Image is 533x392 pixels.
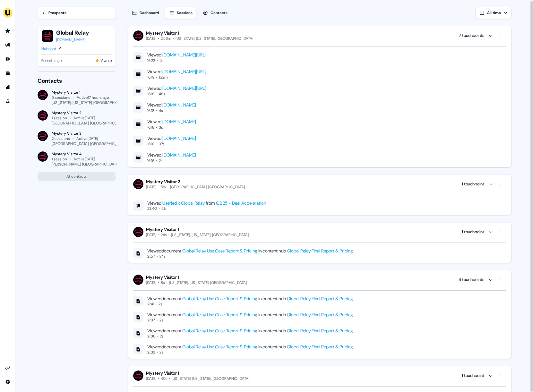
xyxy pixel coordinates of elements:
[162,52,206,58] a: [DOMAIN_NAME][URL]
[38,172,116,181] button: All contacts
[3,68,13,78] a: Go to templates
[147,158,154,163] div: 16:16
[133,285,506,355] div: Mystery Visitor 1[DATE]8s[US_STATE], [US_STATE], [GEOGRAPHIC_DATA] 4 touchpoints
[147,52,206,58] div: Viewed
[462,372,484,379] div: 1 touchpoint
[162,85,206,91] a: [DOMAIN_NAME][URL]
[133,30,506,41] button: Mystery Visitor 1[DATE]2:56m[US_STATE], [US_STATE], [GEOGRAPHIC_DATA] 7 touchpoints
[287,344,353,350] a: Global Relay Final Report & Pricing
[147,118,196,125] div: Viewed
[147,206,157,211] div: 23:40
[3,26,13,36] a: Go to prospects
[146,184,156,190] div: [DATE]
[162,152,196,158] a: [DOMAIN_NAME]
[52,131,116,136] div: Mystery Visitor 3
[165,7,196,19] button: Sessions
[3,377,13,387] a: Go to integrations
[147,296,353,302] div: Viewed document in content hub
[52,157,67,162] div: 1 session
[161,376,167,381] div: 40s
[169,280,247,285] div: [US_STATE], [US_STATE], [GEOGRAPHIC_DATA]
[147,141,154,147] div: 16:16
[146,280,156,285] div: [DATE]
[159,302,162,307] div: 2s
[476,7,511,19] button: All time
[171,232,249,237] div: [US_STATE], [US_STATE], [GEOGRAPHIC_DATA]
[52,136,70,141] div: 2 sessions
[147,152,196,158] div: Viewed
[147,248,353,254] div: Viewed document in content hub
[462,229,484,235] div: 1 touchpoint
[159,350,163,355] div: 2s
[159,125,163,130] div: 3s
[287,248,353,254] a: Global Relay Final Report & Pricing
[147,334,155,339] div: 21:36
[161,206,166,211] div: 51s
[147,125,154,130] div: 16:18
[160,334,163,339] div: 2s
[146,36,156,41] div: [DATE]
[140,10,159,16] div: Dashboard
[52,100,130,105] div: [US_STATE], [US_STATE], [GEOGRAPHIC_DATA]
[287,312,353,318] a: Global Relay Final Report & Pricing
[182,328,257,334] a: Global Relay Use Case Report & Pricing
[52,162,119,167] div: [PERSON_NAME], [GEOGRAPHIC_DATA]
[159,254,165,259] div: 24s
[101,57,112,64] button: Aware
[146,376,156,381] div: [DATE]
[41,46,56,52] div: Hubspot
[162,200,205,206] a: Userled x Global Relay
[3,82,13,92] a: Go to attribution
[287,328,353,334] a: Global Relay Final Report & Pricing
[52,121,127,126] div: [GEOGRAPHIC_DATA], [GEOGRAPHIC_DATA]
[147,312,353,318] div: Viewed document in content hub
[147,91,154,97] div: 16:18
[162,102,196,108] a: [DOMAIN_NAME]
[146,226,249,232] div: Mystery Visitor 1
[161,184,166,190] div: 51s
[147,135,196,141] div: Viewed
[147,85,206,91] div: Viewed
[133,179,506,190] button: Mystery Visitor 2[DATE]51s[GEOGRAPHIC_DATA], [GEOGRAPHIC_DATA] 1 touchpoint
[52,110,116,115] div: Mystery Visitor 2
[147,75,154,80] div: 16:19
[133,370,506,381] button: Mystery Visitor 1[DATE]40s[US_STATE], [US_STATE], [GEOGRAPHIC_DATA] 1 touchpoint
[159,141,164,147] div: 37s
[41,57,62,64] span: Funnel stage:
[56,29,89,37] button: Global Relay
[159,318,163,323] div: 2s
[159,75,168,80] div: 1:22m
[146,179,245,184] div: Mystery Visitor 2
[147,350,155,355] div: 21:32
[216,200,266,206] a: Q2 25 - Deal Acceleration
[52,151,116,157] div: Mystery Visitor 4
[161,232,167,237] div: 24s
[3,362,13,373] a: Go to integrations
[146,30,253,36] div: Mystery Visitor 1
[147,328,353,334] div: Viewed document in content hub
[211,10,228,16] div: Contacts
[133,237,506,259] div: Mystery Visitor 1[DATE]24s[US_STATE], [US_STATE], [GEOGRAPHIC_DATA] 1 touchpoint
[147,108,154,113] div: 16:18
[459,32,484,39] div: 7 touchpoints
[147,102,196,108] div: Viewed
[162,135,196,141] a: [DOMAIN_NAME]
[161,36,171,41] div: 2:56m
[147,200,266,206] div: Viewed from
[172,376,249,381] div: [US_STATE], [US_STATE], [GEOGRAPHIC_DATA]
[48,10,66,16] div: Prospects
[199,7,231,19] button: Contacts
[56,37,89,43] div: [DOMAIN_NAME]
[170,184,245,190] div: [GEOGRAPHIC_DATA], [GEOGRAPHIC_DATA]
[159,91,165,97] div: 46s
[52,141,127,146] div: [GEOGRAPHIC_DATA], [GEOGRAPHIC_DATA]
[159,108,163,113] div: 4s
[147,254,155,259] div: 21:57
[38,7,116,19] a: Prospects
[177,10,193,16] div: Sessions
[146,232,156,237] div: [DATE]
[147,302,154,307] div: 21:41
[146,370,249,376] div: Mystery Visitor 1
[487,10,501,15] span: All time
[133,226,506,237] button: Mystery Visitor 1[DATE]24s[US_STATE], [US_STATE], [GEOGRAPHIC_DATA] 1 touchpoint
